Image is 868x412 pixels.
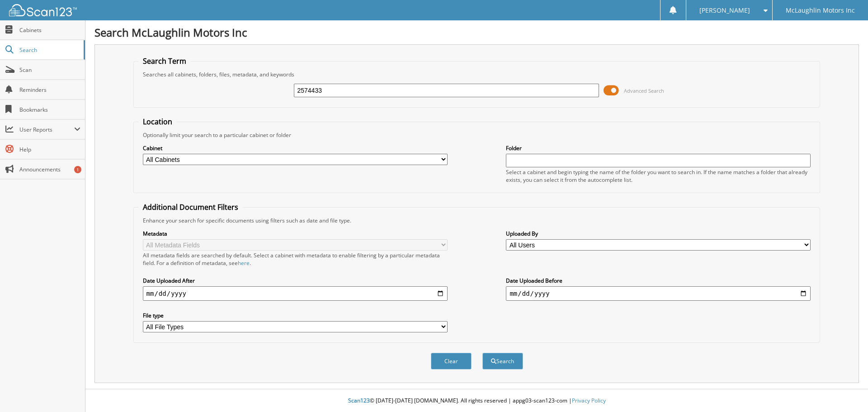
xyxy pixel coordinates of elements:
button: Clear [431,353,472,369]
iframe: Chat Widget [823,369,868,412]
span: Help [19,146,80,153]
a: Privacy Policy [572,397,606,404]
span: Bookmarks [19,106,80,114]
div: Enhance your search for specific documents using filters such as date and file type. [138,217,816,224]
span: Announcements [19,166,80,173]
button: Search [482,353,523,369]
label: Cabinet [143,144,448,152]
input: start [143,286,448,301]
span: Search [19,46,79,54]
input: end [506,286,811,301]
div: Searches all cabinets, folders, files, metadata, and keywords [138,71,816,78]
label: Date Uploaded After [143,277,448,284]
span: Reminders [19,86,80,94]
h1: Search McLaughlin Motors Inc [94,25,859,40]
span: [PERSON_NAME] [699,8,750,13]
label: Folder [506,144,811,152]
span: Scan123 [348,397,370,404]
span: Cabinets [19,26,80,34]
label: Metadata [143,230,448,237]
img: scan123-logo-white.svg [9,4,77,16]
legend: Additional Document Filters [138,202,243,212]
div: © [DATE]-[DATE] [DOMAIN_NAME]. All rights reserved | appg03-scan123-com | [85,390,868,412]
legend: Search Term [138,56,191,66]
div: Optionally limit your search to a particular cabinet or folder [138,131,816,139]
div: Select a cabinet and begin typing the name of the folder you want to search in. If the name match... [506,168,811,184]
label: File type [143,312,448,319]
label: Uploaded By [506,230,811,237]
div: All metadata fields are searched by default. Select a cabinet with metadata to enable filtering b... [143,251,448,267]
span: User Reports [19,126,74,133]
label: Date Uploaded Before [506,277,811,284]
a: here [238,259,250,267]
div: 1 [74,166,81,173]
span: Scan [19,66,80,74]
legend: Location [138,117,177,127]
span: Advanced Search [624,87,664,94]
span: McLaughlin Motors Inc [786,8,855,13]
